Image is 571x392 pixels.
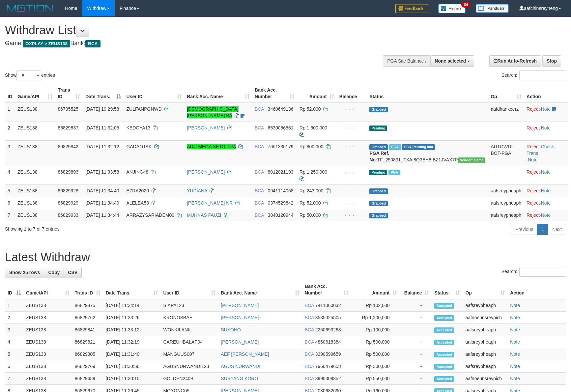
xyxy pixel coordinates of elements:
[510,364,520,369] a: Note
[15,103,55,122] td: ZEUS138
[64,267,82,278] a: CSV
[160,324,218,336] td: WONKILANK
[15,209,55,221] td: ZEUS138
[541,125,551,130] a: Note
[58,169,78,175] span: 86829893
[351,348,400,360] td: Rp 500,000
[103,299,161,312] td: [DATE] 11:34:14
[402,144,435,150] span: PGA Pending
[435,58,466,64] span: None selected
[5,70,55,80] label: Show entries
[5,324,23,336] td: 3
[463,373,507,385] td: aafnoeunsreypich
[15,197,55,209] td: ZEUS138
[527,144,554,156] a: Check Trans
[434,364,454,370] span: Accepted
[527,144,540,149] a: Reject
[400,336,432,348] td: -
[126,169,148,175] span: ANJING48
[5,251,566,264] h1: Latest Withdraw
[339,212,364,218] div: - - -
[85,188,119,193] span: [DATE] 11:34:40
[126,200,149,206] span: ALELEA58
[524,184,568,197] td: ·
[400,280,432,299] th: Balance: activate to sort column ascending
[85,169,119,175] span: [DATE] 11:33:58
[351,280,400,299] th: Amount: activate to sort column ascending
[434,303,454,309] span: Accepted
[187,106,239,118] a: [DEMOGRAPHIC_DATA][PERSON_NAME] BA
[72,348,103,360] td: 86829805
[541,169,551,175] a: Note
[339,200,364,206] div: - - -
[255,106,264,112] span: BCA
[5,103,15,122] td: 1
[400,324,432,336] td: -
[72,299,103,312] td: 86829875
[23,324,72,336] td: ZEUS138
[351,312,400,324] td: Rp 1,200,000
[434,352,454,357] span: Accepted
[524,140,568,166] td: · ·
[510,351,520,357] a: Note
[400,312,432,324] td: -
[305,303,314,308] span: BCA
[463,336,507,348] td: aafsreypheaph
[369,201,388,206] span: Grabbed
[268,188,294,193] span: Copy 0941114058 to clipboard
[23,312,72,324] td: ZEUS138
[48,270,60,275] span: Copy
[463,280,507,299] th: Op: activate to sort column ascending
[510,339,520,345] a: Note
[187,188,207,193] a: YUDIANA
[160,373,218,385] td: GOLDEN2409
[103,373,161,385] td: [DATE] 11:30:15
[305,376,314,381] span: BCA
[15,166,55,184] td: ZEUS138
[160,360,218,373] td: AGUSNURWANDI123
[432,280,463,299] th: Status: activate to sort column ascending
[221,364,260,369] a: AGUS NURWANDI
[218,280,302,299] th: Bank Acc. Name: activate to sort column ascending
[255,200,264,206] span: BCA
[434,340,454,345] span: Accepted
[300,144,323,149] span: Rp 800.000
[488,184,524,197] td: aafsreypheaph
[103,336,161,348] td: [DATE] 11:32:19
[511,224,537,235] a: Previous
[548,224,566,235] a: Next
[524,103,568,122] td: ·
[476,4,509,13] img: panduan.png
[542,55,561,67] a: Stop
[72,324,103,336] td: 86829841
[103,324,161,336] td: [DATE] 11:33:12
[367,140,488,166] td: TF_250831_TXAI8Q3EH8IBZ1JVAX7P
[68,270,77,275] span: CSV
[5,280,23,299] th: ID: activate to sort column descending
[400,373,432,385] td: -
[434,376,454,382] span: Accepted
[5,223,233,232] div: Showing 1 to 7 of 7 entries
[268,169,294,175] span: Copy 8012021193 to clipboard
[315,376,341,381] span: Copy 3990308852 to clipboard
[58,125,78,130] span: 86829837
[463,324,507,336] td: aafsreypheaph
[315,315,341,320] span: Copy 8535025505 to clipboard
[221,351,269,357] a: AEF [PERSON_NAME]
[5,312,23,324] td: 2
[55,84,83,103] th: Trans ID: activate to sort column ascending
[268,200,294,206] span: Copy 0374529842 to clipboard
[72,336,103,348] td: 86829821
[315,303,341,308] span: Copy 7411060032 to clipboard
[103,360,161,373] td: [DATE] 11:30:56
[5,299,23,312] td: 1
[85,200,119,206] span: [DATE] 11:34:40
[103,280,161,299] th: Date Trans.: activate to sort column ascending
[351,299,400,312] td: Rp 102,000
[541,106,551,112] a: Note
[369,170,387,175] span: Pending
[489,55,541,67] a: Run Auto-Refresh
[337,84,367,103] th: Balance
[15,84,55,103] th: Game/API: activate to sort column ascending
[85,212,119,218] span: [DATE] 11:34:44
